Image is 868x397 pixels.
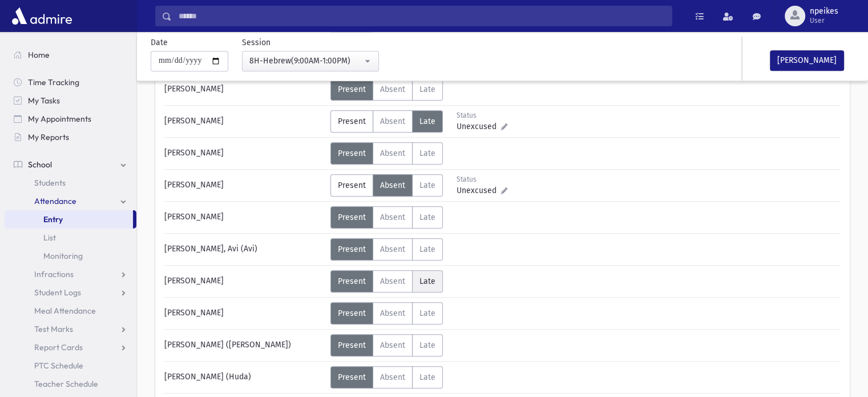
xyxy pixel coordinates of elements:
[159,110,330,133] div: [PERSON_NAME]
[159,174,330,197] div: [PERSON_NAME]
[419,85,435,94] span: Late
[338,117,366,126] span: Present
[249,55,362,67] div: 8H-Hebrew(9:00AM-1:00PM)
[338,372,366,382] span: Present
[5,110,136,128] a: My Appointments
[5,283,136,302] a: Student Logs
[5,91,136,110] a: My Tasks
[151,37,168,49] label: Date
[330,270,443,292] div: AttTypes
[159,302,330,324] div: [PERSON_NAME]
[9,5,75,27] img: AdmirePro
[5,46,136,64] a: Home
[338,244,366,254] span: Present
[5,247,136,265] a: Monitoring
[159,270,330,292] div: [PERSON_NAME]
[34,342,83,352] span: Report Cards
[457,121,501,133] span: Unexcused
[330,238,443,260] div: AttTypes
[419,117,435,126] span: Late
[330,302,443,324] div: AttTypes
[770,50,844,71] button: [PERSON_NAME]
[419,276,435,286] span: Late
[419,372,435,382] span: Late
[380,212,405,222] span: Absent
[159,366,330,388] div: [PERSON_NAME] (Huda)
[419,244,435,254] span: Late
[338,308,366,318] span: Present
[5,192,136,210] a: Attendance
[457,174,507,185] div: Status
[172,6,672,26] input: Search
[330,110,443,133] div: AttTypes
[34,306,96,316] span: Meal Attendance
[380,372,405,382] span: Absent
[28,95,60,106] span: My Tasks
[810,16,838,25] span: User
[380,85,405,94] span: Absent
[5,338,136,356] a: Report Cards
[330,78,443,101] div: AttTypes
[419,212,435,222] span: Late
[43,232,56,243] span: List
[34,178,66,188] span: Students
[34,324,73,334] span: Test Marks
[34,360,83,371] span: PTC Schedule
[159,206,330,228] div: [PERSON_NAME]
[5,375,136,393] a: Teacher Schedule
[380,149,405,158] span: Absent
[380,340,405,350] span: Absent
[380,308,405,318] span: Absent
[28,77,79,87] span: Time Tracking
[5,320,136,338] a: Test Marks
[5,210,133,228] a: Entry
[330,206,443,228] div: AttTypes
[5,356,136,375] a: PTC Schedule
[338,181,366,190] span: Present
[5,128,136,146] a: My Reports
[330,142,443,165] div: AttTypes
[5,302,136,320] a: Meal Attendance
[28,132,69,142] span: My Reports
[159,78,330,101] div: [PERSON_NAME]
[28,159,52,170] span: School
[242,51,379,71] button: 8H-Hebrew(9:00AM-1:00PM)
[419,340,435,350] span: Late
[5,155,136,174] a: School
[457,185,501,197] span: Unexcused
[43,214,63,224] span: Entry
[34,379,98,389] span: Teacher Schedule
[330,366,443,388] div: AttTypes
[43,251,83,261] span: Monitoring
[28,114,91,124] span: My Appointments
[159,238,330,260] div: [PERSON_NAME], Avi (Avi)
[457,110,507,121] div: Status
[5,174,136,192] a: Students
[419,149,435,158] span: Late
[419,181,435,190] span: Late
[338,85,366,94] span: Present
[380,244,405,254] span: Absent
[5,73,136,91] a: Time Tracking
[159,334,330,356] div: [PERSON_NAME] ([PERSON_NAME])
[338,149,366,158] span: Present
[338,276,366,286] span: Present
[34,196,76,206] span: Attendance
[5,265,136,283] a: Infractions
[338,212,366,222] span: Present
[330,174,443,197] div: AttTypes
[810,7,838,16] span: npeikes
[380,181,405,190] span: Absent
[338,340,366,350] span: Present
[28,50,50,60] span: Home
[159,142,330,165] div: [PERSON_NAME]
[242,37,271,49] label: Session
[34,287,81,298] span: Student Logs
[330,334,443,356] div: AttTypes
[380,276,405,286] span: Absent
[5,228,136,247] a: List
[34,269,74,279] span: Infractions
[419,308,435,318] span: Late
[380,117,405,126] span: Absent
